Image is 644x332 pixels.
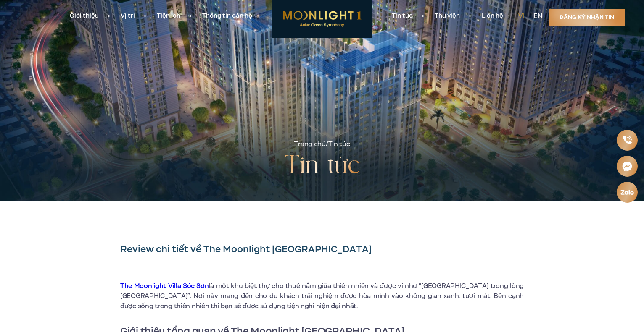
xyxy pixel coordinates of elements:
a: Vị trí [110,12,146,21]
a: Đăng ký nhận tin [549,9,625,26]
a: vi [518,11,525,21]
h1: Review chi tiết về The Moonlight [GEOGRAPHIC_DATA] [120,243,524,255]
a: Giới thiệu [59,12,110,21]
a: en [533,11,543,21]
a: Thư viện [424,12,471,21]
a: The Moonlight Villa Sóc Sơn [120,281,209,290]
img: Phone icon [623,136,631,144]
img: Messenger icon [622,161,632,171]
a: Trang chủ [294,139,325,149]
span: Tin tức [328,139,350,149]
div: / [294,139,350,149]
a: Tiện ích [146,12,191,21]
a: Liên hệ [471,12,514,21]
a: Thông tin căn hộ [191,12,263,21]
span: là một khu biệt thự cho thuê nằm giữa thiên nhiên và được ví như “[GEOGRAPHIC_DATA] trong lòng [G... [120,281,524,311]
img: Zalo icon [620,189,634,194]
h2: Tin tức [284,149,360,183]
a: Tin tức [381,12,424,21]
